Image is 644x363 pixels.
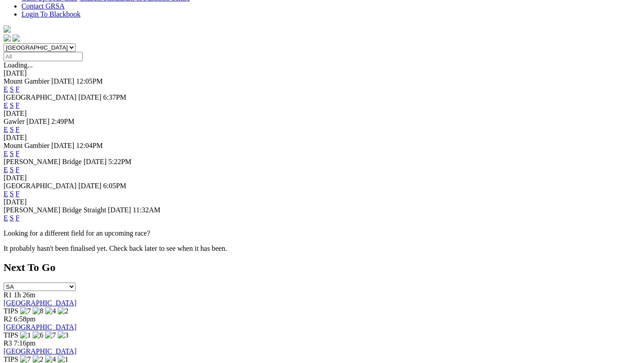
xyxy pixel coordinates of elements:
div: [DATE] [4,69,640,77]
span: [PERSON_NAME] Bridge Straight [4,206,106,214]
img: 3 [58,331,68,339]
a: S [10,166,14,173]
a: S [10,150,14,157]
span: [GEOGRAPHIC_DATA] [4,93,76,101]
a: S [10,85,14,93]
img: 6 [33,331,43,339]
h2: Next To Go [4,262,640,274]
span: 12:04PM [76,142,103,149]
span: [DATE] [84,158,107,165]
div: [DATE] [4,134,640,142]
span: 1h 26m [14,291,35,299]
a: E [4,190,8,198]
span: [GEOGRAPHIC_DATA] [4,182,76,190]
a: [GEOGRAPHIC_DATA] [4,347,76,355]
span: 7:16pm [14,339,36,347]
img: facebook.svg [4,34,11,42]
a: E [4,85,8,93]
span: Mount Gambier [4,77,50,85]
span: 5:22PM [108,158,131,165]
a: E [4,101,8,109]
a: Contact GRSA [21,2,64,10]
span: 6:58pm [14,315,36,323]
span: [DATE] [78,182,102,190]
a: F [16,190,20,198]
a: E [4,126,8,133]
span: R2 [4,315,12,323]
span: 2:49PM [51,118,75,125]
div: [DATE] [4,198,640,206]
a: E [4,214,8,222]
a: F [16,85,20,93]
input: Select date [4,52,83,61]
span: [DATE] [51,77,75,85]
span: 12:05PM [76,77,103,85]
span: [DATE] [26,118,50,125]
img: twitter.svg [13,34,20,42]
a: F [16,214,20,222]
span: [DATE] [51,142,75,149]
a: E [4,150,8,157]
a: S [10,190,14,198]
span: 11:32AM [133,206,161,214]
div: [DATE] [4,174,640,182]
a: E [4,166,8,173]
span: [DATE] [108,206,131,214]
a: F [16,126,20,133]
p: Looking for a different field for an upcoming race? [4,229,640,237]
a: S [10,101,14,109]
partial: It probably hasn't been finalised yet. Check back later to see when it has been. [4,245,227,252]
span: [PERSON_NAME] Bridge [4,158,82,165]
a: S [10,126,14,133]
span: TIPS [4,307,18,315]
span: Gawler [4,118,25,125]
div: [DATE] [4,110,640,118]
span: R3 [4,339,12,347]
img: 2 [58,307,68,315]
a: F [16,150,20,157]
a: S [10,214,14,222]
span: R1 [4,291,12,299]
img: 8 [33,307,43,315]
span: 6:37PM [103,93,127,101]
span: [DATE] [78,93,102,101]
a: F [16,101,20,109]
span: Mount Gambier [4,142,50,149]
img: 4 [45,307,56,315]
a: [GEOGRAPHIC_DATA] [4,299,76,307]
a: [GEOGRAPHIC_DATA] [4,323,76,331]
a: F [16,166,20,173]
span: Loading... [4,61,33,69]
img: logo-grsa-white.png [4,25,11,33]
span: 6:05PM [103,182,127,190]
span: TIPS [4,355,18,363]
span: TIPS [4,331,18,339]
img: 7 [20,307,31,315]
a: Login To Blackbook [21,10,80,18]
img: 1 [20,331,31,339]
img: 7 [45,331,56,339]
